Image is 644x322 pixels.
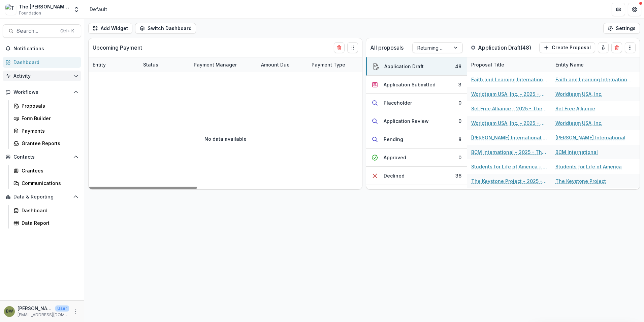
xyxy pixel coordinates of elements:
button: Add Widget [88,23,132,34]
div: Status [139,57,190,72]
div: Ctrl + K [59,27,75,35]
span: Data & Reporting [13,194,70,200]
div: Pending [384,136,403,143]
div: Amount Due [257,57,308,72]
span: Notifications [13,46,78,52]
div: Entity Name [551,57,636,72]
p: All proposals [370,44,404,52]
div: Proposal Title [467,61,508,68]
div: Grantees [22,167,76,174]
p: [EMAIL_ADDRESS][DOMAIN_NAME] [18,312,69,318]
button: Create Proposal [539,42,595,53]
div: Proposal Title [467,57,551,72]
button: Partners [612,3,625,16]
div: Payment Type [308,61,349,68]
button: Application Review0 [366,112,467,130]
div: Entity [89,57,139,72]
a: Worldteam USA, Inc. [555,90,603,98]
div: Dashboard [13,59,76,66]
a: BCM International - 2025 - The [PERSON_NAME] Foundation Grant Proposal Application [471,149,547,156]
button: More [72,307,80,316]
div: Grantee Reports [22,140,76,147]
a: The Keystone Project [555,178,606,185]
div: Dashboard [22,207,76,214]
div: Application Review [384,117,429,125]
a: Data Report [11,217,81,229]
a: [PERSON_NAME] International - 2025 - The [PERSON_NAME] Foundation Grant Proposal Application [471,134,547,141]
a: The Keystone Project - 2025 - The [PERSON_NAME] Foundation Grant Proposal Application [471,178,547,185]
div: Due Date [358,57,409,72]
a: Worldteam USA, Inc. [555,119,603,127]
a: Worldteam USA, Inc. - 2025 - The [PERSON_NAME] Foundation Grant Proposal Application [471,119,547,127]
p: Application Draft ( 48 ) [478,44,531,52]
div: Payment Manager [190,61,241,68]
div: 3 [458,81,461,88]
nav: breadcrumb [87,4,110,14]
img: The Bolick Foundation [5,4,16,15]
div: Proposals [22,102,76,109]
a: Students for Life of America - 2025 - The [PERSON_NAME] Foundation Grant Proposal Application [471,163,547,170]
p: User [55,305,69,312]
button: Search... [3,24,81,38]
button: Placeholder0 [366,94,467,112]
div: Entity [89,61,110,68]
p: Upcoming Payment [93,44,142,52]
a: BCM International [555,149,598,156]
button: toggle-assigned-to-me [598,42,609,53]
span: Activity [13,73,70,79]
a: Set Free Alliance [555,105,595,112]
div: Application Draft [384,63,424,70]
p: No data available [204,135,247,142]
div: Payments [22,127,76,134]
button: Open Data & Reporting [3,191,81,202]
button: Switch Dashboard [135,23,196,34]
button: Open Activity [3,71,81,81]
div: 0 [458,154,461,161]
div: Payment Type [308,57,358,72]
div: Declined [384,172,405,179]
button: Delete card [334,42,345,53]
div: Placeholder [384,99,412,106]
div: Entity Name [551,61,588,68]
span: Contacts [13,154,70,160]
div: 48 [455,63,461,70]
a: Set Free Alliance - 2025 - The [PERSON_NAME] Foundation Grant Proposal Application [471,105,547,112]
div: Application Submitted [384,81,436,88]
button: Application Draft48 [366,57,467,76]
div: 0 [458,117,461,125]
button: Drag [347,42,358,53]
button: Open Workflows [3,87,81,98]
div: Data Report [22,219,76,226]
a: Students for Life of America [555,163,622,170]
div: Payment Manager [190,57,257,72]
div: 36 [455,172,461,179]
a: Dashboard [11,205,81,216]
a: Payments [11,125,81,136]
button: Delete card [611,42,622,53]
span: Search... [17,28,56,34]
a: Grantees [11,165,81,176]
a: [PERSON_NAME] International [555,134,625,141]
div: The [PERSON_NAME] Foundation [19,3,69,10]
a: Worldteam USA, Inc. - 2025 - The [PERSON_NAME] Foundation Grant Proposal Application [471,90,547,98]
button: Drag [625,42,636,53]
span: Workflows [13,89,70,95]
button: Notifications [3,43,81,54]
a: Faith and Learning International/FIRM Foundation [555,76,632,83]
button: Open Contacts [3,152,81,162]
p: [PERSON_NAME] [18,305,53,312]
div: Approved [384,154,406,161]
a: Form Builder [11,113,81,124]
button: Get Help [628,3,641,16]
div: Blair White [6,309,13,314]
button: Application Submitted3 [366,76,467,94]
div: Due Date [358,61,388,68]
button: Declined36 [366,167,467,185]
